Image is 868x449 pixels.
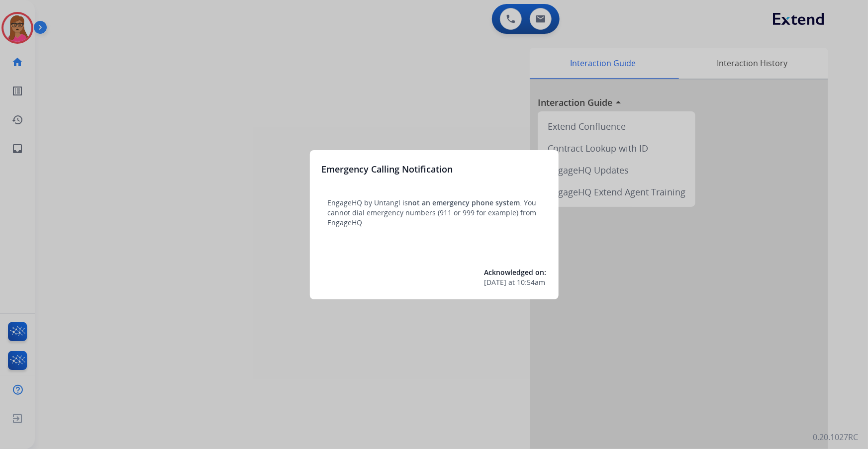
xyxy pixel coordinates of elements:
span: 10:54am [517,277,546,287]
h3: Emergency Calling Notification [322,162,453,176]
span: not an emergency phone system [408,198,520,207]
p: 0.20.1027RC [813,431,858,443]
span: Acknowledged on: [484,268,547,277]
p: EngageHQ by Untangl is . You cannot dial emergency numbers (911 or 999 for example) from EngageHQ. [328,198,541,228]
span: [DATE] [484,277,507,287]
div: at [484,277,547,287]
